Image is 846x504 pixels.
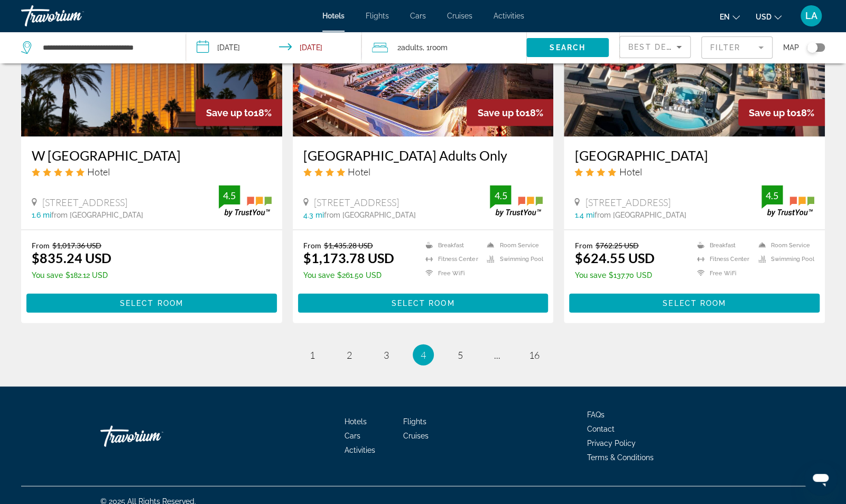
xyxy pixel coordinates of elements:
li: Fitness Center [420,255,481,264]
span: 2 [347,349,352,361]
del: $1,435.28 USD [324,241,373,250]
div: 18% [467,99,553,126]
a: Activities [494,12,524,20]
span: Select Room [391,299,454,307]
span: LA [805,11,817,21]
del: $1,017.36 USD [52,241,101,250]
li: Free WiFi [692,269,753,278]
span: Save up to [206,107,254,118]
a: Travorium [21,2,127,30]
a: Select Room [569,296,820,307]
span: Select Room [663,299,726,307]
span: USD [756,13,771,21]
button: Select Room [569,294,820,313]
img: trustyou-badge.svg [219,185,272,217]
span: Cars [345,432,360,440]
div: 4.5 [490,189,511,202]
del: $762.25 USD [595,241,638,250]
button: User Menu [797,5,825,27]
span: You save [32,271,63,279]
span: Hotel [87,166,110,178]
a: Privacy Policy [587,439,636,447]
span: en [720,13,730,21]
a: Hotels [322,12,345,20]
span: You save [574,271,606,279]
button: Change currency [756,9,782,24]
p: $261.50 USD [303,271,394,279]
div: 4 star Hotel [574,166,814,178]
a: Terms & Conditions [587,453,654,462]
span: from [GEOGRAPHIC_DATA] [594,211,686,219]
li: Swimming Pool [481,255,543,264]
a: Contact [587,425,615,433]
span: Cruises [447,12,472,20]
span: 1.6 mi [32,211,51,219]
li: Swimming Pool [753,255,814,264]
p: $137.70 USD [574,271,654,279]
a: Flights [366,12,389,20]
span: 5 [458,349,463,361]
iframe: Button to launch messaging window [804,462,838,496]
a: Activities [345,446,375,454]
a: [GEOGRAPHIC_DATA] [574,147,814,163]
div: 4 star Hotel [303,166,543,178]
span: Best Deals [628,43,683,51]
mat-select: Sort by [628,41,682,53]
span: Map [783,40,799,55]
span: [STREET_ADDRESS] [585,197,670,208]
span: ... [494,349,500,361]
ins: $1,173.78 USD [303,250,394,266]
span: 1.4 mi [574,211,594,219]
a: Hotels [345,417,367,426]
button: Change language [720,9,740,24]
li: Room Service [753,241,814,250]
li: Room Service [481,241,543,250]
span: Save up to [749,107,796,118]
a: Cars [410,12,426,20]
a: Select Room [298,296,548,307]
a: Select Room [26,296,277,307]
span: Select Room [120,299,183,307]
div: 18% [196,99,282,126]
a: W [GEOGRAPHIC_DATA] [32,147,272,163]
p: $182.12 USD [32,271,111,279]
span: From [303,241,321,250]
div: 18% [738,99,825,126]
span: from [GEOGRAPHIC_DATA] [51,211,143,219]
button: Search [526,38,609,57]
img: trustyou-badge.svg [490,185,543,217]
div: 5 star Hotel [32,166,272,178]
span: from [GEOGRAPHIC_DATA] [324,211,416,219]
span: 4.3 mi [303,211,324,219]
button: Travelers: 2 adults, 0 children [361,32,526,63]
a: [GEOGRAPHIC_DATA] Adults Only [303,147,543,163]
span: [STREET_ADDRESS] [42,197,127,208]
button: Filter [701,36,773,59]
span: [STREET_ADDRESS] [314,197,399,208]
nav: Pagination [21,344,825,366]
span: 3 [384,349,389,361]
ins: $835.24 USD [32,250,111,266]
li: Breakfast [420,241,481,250]
li: Fitness Center [692,255,753,264]
span: 16 [529,349,540,361]
a: Cruises [403,432,429,440]
span: From [32,241,50,250]
button: Select Room [298,294,548,313]
button: Toggle map [799,43,825,52]
span: You save [303,271,334,279]
a: Travorium [100,421,206,452]
a: Flights [403,417,426,426]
